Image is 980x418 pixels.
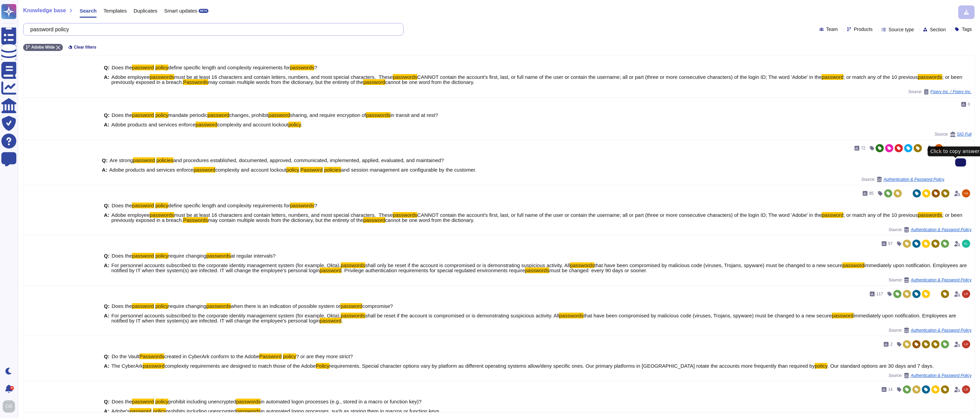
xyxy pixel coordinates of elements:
span: . Our standard options are 30 days and 7 days. [827,363,934,369]
span: in automated logon processes (e.g., stored in a macro or function key)? [260,399,422,404]
mark: password [320,318,341,324]
span: immediately upon notification. Employees are notified by IT when their system(s) are infected. IT... [111,313,956,324]
mark: password [268,112,290,118]
mark: password [193,167,215,173]
span: For personnel accounts subscribed to the corporate identity management system (for example, Okta), [111,313,341,318]
span: that have been compromised by malicious code (viruses, Trojans, spyware) must be changed to a new... [584,313,832,318]
span: at regular intervals? [231,253,276,259]
span: complexity requirements are designed to match those of the Adobe [165,363,316,369]
span: Adobe products and services enforce [111,122,196,127]
span: changes, prohibit [229,112,268,118]
mark: password [207,112,229,118]
span: and session management are configurable by the customer. [341,167,476,173]
span: Search [80,8,97,13]
span: define specific length and complexity requirements for [168,203,290,208]
b: Q: [104,303,110,309]
mark: passwords [525,267,550,273]
span: Section [930,27,946,32]
span: and procedures established, documented, approved, communicated, implemented, applied, evaluated, ... [173,157,444,163]
span: complexity and account lockout [217,122,288,127]
mark: password [132,203,154,208]
img: user [962,189,970,197]
mark: password [822,212,843,218]
div: BETA [199,9,208,13]
b: Q: [104,65,110,70]
span: Are strong [109,157,133,163]
b: A: [104,212,109,223]
span: Does the [112,65,132,70]
mark: passwords [150,74,174,80]
b: A: [104,122,109,127]
mark: policy [153,408,166,414]
span: cannot be one word from the dictionary. [385,217,474,223]
span: Adobe Wide [31,45,55,49]
mark: password [132,253,154,259]
span: Source: [889,328,971,333]
span: Does the [112,253,132,259]
span: Source: [889,373,971,378]
span: Authentication & Password Policy [911,278,971,282]
mark: password [196,122,217,127]
span: ? [314,203,317,208]
mark: Passwords [183,217,208,223]
span: complexity and account lockout [215,167,286,173]
mark: passwords [290,203,315,208]
span: Products [854,27,873,32]
span: Source type [889,27,914,32]
span: require changing [168,253,206,259]
span: The CyberArk [111,363,143,369]
mark: password [320,267,341,273]
span: may contain multiple words from the dictionary, but the entirety of the [208,79,364,85]
span: . [299,167,300,173]
mark: policy [155,65,168,70]
span: Adobe employee [111,212,150,218]
span: Authentication & Password Policy [911,328,971,332]
span: shall only be reset if the account is compromised or is demonstrating suspicious activity. All [365,262,570,268]
span: ; or been previously exposed in a breach. [111,74,962,85]
span: 72 [861,146,865,150]
span: Source: [861,177,944,182]
mark: passwords [290,65,315,70]
span: mandate periodic [168,112,207,118]
span: Authentication & Password Policy [883,177,944,181]
span: CANNOT contain the account's first, last, or full name of the user or contain the username; all o... [417,212,822,218]
b: A: [102,167,107,172]
input: Search a question or template... [27,23,396,35]
mark: policy [155,112,168,118]
mark: passwords [150,212,174,218]
mark: password [340,303,362,309]
span: cannot be one word from the dictionary. [385,79,474,85]
mark: password [143,363,165,369]
span: ; or match any of the 10 previous [843,212,917,218]
mark: passwords [236,399,260,404]
mark: password [363,217,385,223]
b: A: [104,363,109,368]
img: user [962,340,970,348]
span: 57 [888,242,893,246]
mark: policy [815,363,827,369]
span: prohibits including unencrypted [166,408,236,414]
span: ? [314,65,317,70]
b: A: [104,313,109,323]
span: Knowledge base [23,8,66,13]
span: Source: [889,277,971,283]
span: 117 [876,292,883,296]
span: Source: [934,132,971,137]
mark: passwords [393,212,417,218]
mark: password [132,112,154,118]
b: Q: [104,203,110,208]
img: user [962,290,970,298]
mark: password [132,399,154,404]
span: created in CyberArk conform to the Adobe [164,353,259,359]
span: 0 [968,102,970,106]
b: A: [104,263,109,273]
span: Smart updates [164,8,198,13]
span: For personnel accounts subscribed to the corporate identity management system (for example, Okta), [111,262,341,268]
span: ? or are they more strict? [296,353,353,359]
span: Fiserv Inc. / Fiserv Inc. [930,90,971,94]
img: user [962,240,970,248]
b: Q: [104,354,110,359]
span: . [341,318,343,324]
mark: policy [155,399,168,404]
mark: policy [155,253,168,259]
